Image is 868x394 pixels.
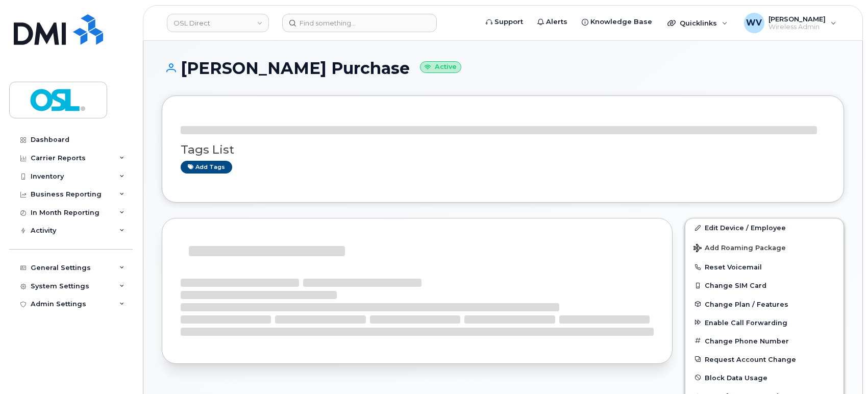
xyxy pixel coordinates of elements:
a: Add tags [181,161,232,174]
button: Block Data Usage [685,368,844,387]
h3: Tags List [181,143,825,156]
small: Active [420,61,461,73]
span: Enable Call Forwarding [705,318,787,326]
button: Request Account Change [685,350,844,368]
button: Change SIM Card [685,276,844,294]
h1: [PERSON_NAME] Purchase [162,59,844,77]
button: Reset Voicemail [685,258,844,276]
button: Add Roaming Package [685,237,844,258]
a: Edit Device / Employee [685,218,844,237]
span: Change Plan / Features [705,300,788,308]
span: Add Roaming Package [693,244,786,254]
button: Change Plan / Features [685,295,844,313]
button: Change Phone Number [685,332,844,350]
button: Enable Call Forwarding [685,313,844,332]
